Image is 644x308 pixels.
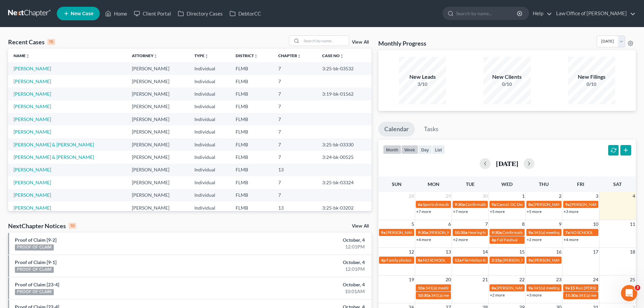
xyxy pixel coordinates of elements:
[482,248,488,256] span: 14
[14,53,30,58] a: Nameunfold_more
[352,40,369,45] a: View All
[381,230,385,235] span: 9a
[317,176,372,189] td: 3:25-bk-03324
[14,91,51,97] a: [PERSON_NAME]
[317,138,372,151] td: 3:25-bk-03330
[317,88,372,100] td: 3:19-bk-01562
[230,62,273,75] td: FLMB
[230,176,273,189] td: FLMB
[273,100,317,113] td: 7
[126,62,189,75] td: [PERSON_NAME]
[416,237,431,242] a: +4 more
[273,176,317,189] td: 7
[492,230,502,235] span: 9:30a
[15,267,54,273] div: PROOF OF CLAIM
[47,39,55,45] div: 15
[432,145,445,154] button: list
[273,62,317,75] td: 7
[418,145,432,154] button: day
[126,202,189,214] td: [PERSON_NAME]
[273,75,317,88] td: 7
[189,151,230,163] td: Individual
[527,209,542,214] a: +5 more
[71,11,93,16] span: New Case
[189,88,230,100] td: Individual
[416,209,431,214] a: +7 more
[230,138,273,151] td: FLMB
[592,248,599,256] span: 17
[15,259,56,265] a: Proof of Claim [9-1]
[533,258,602,263] span: [PERSON_NAME] JCRM training day ??
[448,220,452,228] span: 6
[254,54,258,58] i: unfold_more
[230,100,273,113] td: FLMB
[529,7,552,20] a: Help
[14,66,51,71] a: [PERSON_NAME]
[423,258,446,263] span: NO SCHOOL
[565,285,570,290] span: 9a
[533,285,599,290] span: 341(a) meeting for [PERSON_NAME]
[126,151,189,163] td: [PERSON_NAME]
[490,292,505,298] a: +2 more
[492,285,496,290] span: 8a
[317,202,372,214] td: 3:25-bk-03202
[392,181,402,187] span: Sun
[317,62,372,75] td: 3:25-bk-03532
[558,220,562,228] span: 9
[492,258,502,263] span: 2:15p
[635,285,640,290] span: 3
[278,53,301,58] a: Chapterunfold_more
[189,176,230,189] td: Individual
[126,189,189,202] td: [PERSON_NAME]
[132,53,158,58] a: Attorneyunfold_more
[236,53,258,58] a: Districtunfold_more
[519,276,525,284] span: 22
[14,167,51,172] a: [PERSON_NAME]
[565,230,570,235] span: 7a
[189,138,230,151] td: Individual
[429,230,565,235] span: [PERSON_NAME] [EMAIL_ADDRESS][DOMAIN_NAME] [PHONE_NUMBER]
[482,276,488,284] span: 21
[273,164,317,176] td: 13
[613,181,622,187] span: Sat
[14,205,51,211] a: [PERSON_NAME]
[428,181,439,187] span: Mon
[468,230,521,235] span: Hearing for [PERSON_NAME]
[455,230,467,235] span: 10:30a
[378,122,415,137] a: Calendar
[592,220,599,228] span: 10
[570,285,642,290] span: $$ Run [PERSON_NAME] payment $400
[503,258,534,263] span: [PERSON_NAME]
[14,192,51,198] a: [PERSON_NAME]
[528,258,533,263] span: 9a
[484,220,488,228] span: 7
[253,237,365,243] div: October, 4
[8,222,76,230] div: NextChapter Notices
[418,293,430,298] span: 10:30a
[555,248,562,256] span: 16
[189,125,230,138] td: Individual
[273,113,317,125] td: 7
[253,243,365,250] div: 12:01PM
[189,75,230,88] td: Individual
[527,292,542,298] a: +3 more
[418,285,425,290] span: 10a
[570,202,639,207] span: [PERSON_NAME] [PHONE_NUMBER]
[189,202,230,214] td: Individual
[528,285,533,290] span: 9a
[273,189,317,202] td: 7
[497,237,518,242] span: Fall Festival
[399,73,446,81] div: New Leads
[501,181,512,187] span: Wed
[490,209,505,214] a: +5 more
[565,202,570,207] span: 9a
[14,78,51,84] a: [PERSON_NAME]
[15,244,54,251] div: PROOF OF CLAIM
[69,223,76,229] div: 10
[273,202,317,214] td: 13
[527,237,542,242] a: +2 more
[401,145,418,154] button: week
[230,189,273,202] td: FLMB
[381,258,386,263] span: 4p
[302,36,349,46] input: Search by name...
